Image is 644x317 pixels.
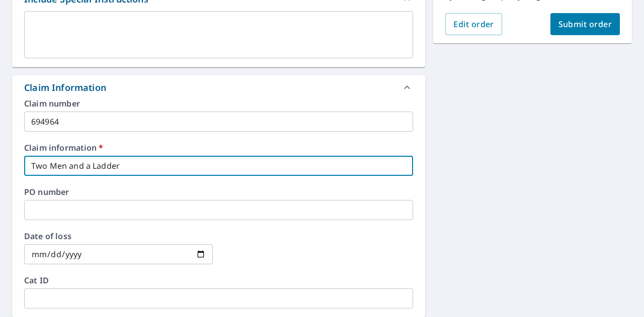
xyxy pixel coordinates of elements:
button: Edit order [445,13,502,35]
label: Claim number [24,99,413,108]
label: Date of loss [24,232,213,240]
div: Claim Information [12,75,425,99]
label: Cat ID [24,276,413,284]
label: PO number [24,188,413,196]
button: Submit order [550,13,620,35]
span: Submit order [558,19,612,30]
span: Edit order [453,19,494,30]
div: Claim Information [24,81,106,94]
label: Claim information [24,144,413,152]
